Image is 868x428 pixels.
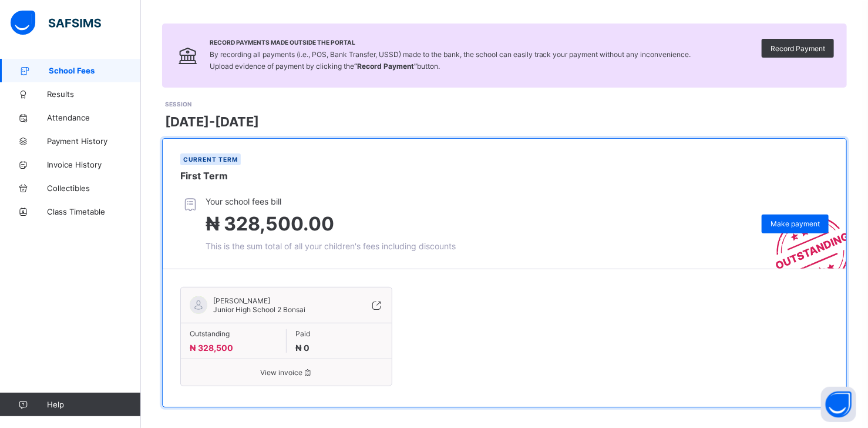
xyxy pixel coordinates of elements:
span: Class Timetable [47,207,141,216]
img: outstanding-stamp.3c148f88c3ebafa6da95868fa43343a1.svg [761,202,846,269]
span: First Term [180,170,228,182]
span: Make payment [771,219,820,228]
span: Attendance [47,113,141,122]
span: Payment History [47,136,141,146]
span: Record Payment [771,44,825,53]
span: ₦ 328,500 [190,343,233,353]
button: Open asap [821,387,856,422]
b: “Record Payment” [354,62,417,71]
span: School Fees [49,66,141,75]
span: View invoice [190,368,383,377]
span: SESSION [165,101,191,108]
img: safsims [11,11,101,35]
span: Record Payments Made Outside the Portal [210,39,691,46]
span: ₦ 328,500.00 [206,212,335,235]
span: [PERSON_NAME] [213,296,305,305]
span: This is the sum total of all your children's fees including discounts [206,241,456,251]
span: Junior High School 2 Bonsai [213,305,305,314]
span: Paid [295,329,383,338]
span: Outstanding [190,329,277,338]
span: Current term [183,156,238,163]
span: Help [47,400,140,409]
span: Invoice History [47,160,141,169]
span: [DATE]-[DATE] [165,114,259,129]
span: ₦ 0 [295,343,309,353]
span: Collectibles [47,183,141,193]
span: Your school fees bill [206,196,456,206]
span: Results [47,89,141,99]
span: By recording all payments (i.e., POS, Bank Transfer, USSD) made to the bank, the school can easil... [210,50,691,71]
